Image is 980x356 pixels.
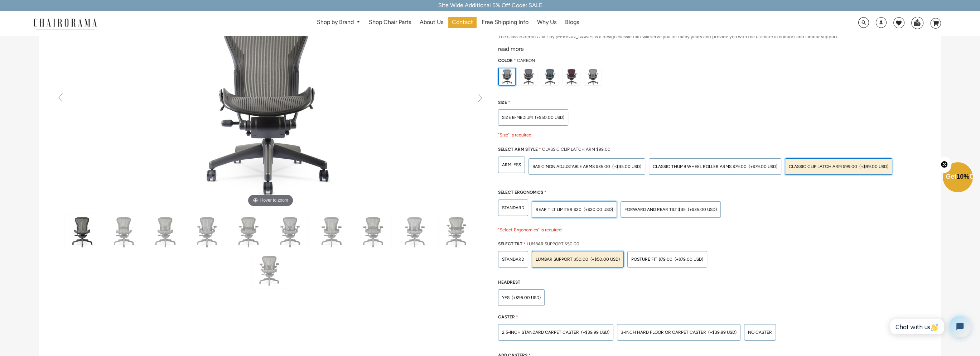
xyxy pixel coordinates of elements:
[946,173,979,180] span: Get Off
[675,257,703,261] span: (+$79.00 USD)
[502,205,524,210] span: STANDARD
[624,207,686,212] span: Forward And Rear Tilt $35
[631,257,672,262] span: POSTURE FIT $79.00
[314,214,350,250] img: Classic Aeron Chair (Renewed) - chairorama
[584,68,602,85] img: https://apo-admin.mageworx.com/front/img/chairorama.myshopify.com/ae6848c9e4cbaa293e2d516f385ec6e...
[252,252,288,288] img: Classic Aeron Chair (Renewed) - chairorama
[584,207,613,212] span: (+$20.00 USD)
[498,132,927,138] div: "Size" is required
[912,17,923,28] img: WhatsApp_Image_2024-07-12_at_16.23.01.webp
[536,207,581,212] span: Rear Tilt Limiter $20
[653,164,747,169] span: Classic Thumb Wheel Roller Arms $79.00
[517,58,535,63] span: Carbon
[563,68,580,85] img: https://apo-admin.mageworx.com/front/img/chairorama.myshopify.com/f0a8248bab2644c909809aada6fe08d...
[498,314,515,319] span: Caster
[272,214,308,250] img: Classic Aeron Chair (Renewed) - chairorama
[621,330,706,335] span: 3-inch Hard Floor or Carpet Caster
[536,257,588,262] span: LUMBAR SUPPORT $50.00
[943,163,973,193] div: Get10%OffClose teaser
[478,17,532,28] a: Free Shipping Info
[148,214,184,250] img: Classic Aeron Chair (Renewed) - chairorama
[498,100,507,105] span: Size
[502,295,510,300] span: Yes
[956,173,969,180] span: 10%
[231,214,267,250] img: Classic Aeron Chair (Renewed) - chairorama
[65,214,101,250] img: Classic Aeron Chair (Renewed) - chairorama
[163,97,378,104] a: Hover to zoom
[498,241,522,246] span: Select Tilt
[541,68,559,85] img: https://apo-admin.mageworx.com/front/img/chairorama.myshopify.com/934f279385142bb1386b89575167202...
[535,115,564,120] span: (+$50.00 USD)
[189,214,225,250] img: Classic Aeron Chair (Renewed) - chairorama
[502,330,579,335] span: 2.5-inch Standard Carpet Caster
[789,164,857,169] span: Classic Clip Latch Arm $99.00
[29,17,101,30] img: chairorama
[688,207,717,212] span: (+$35.00 USD)
[749,164,777,169] span: (+$79.00 USD)
[498,190,543,195] span: Select Ergonomics
[612,164,641,169] span: (+$35.00 USD)
[420,19,443,26] span: About Us
[369,19,411,26] span: Shop Chair Parts
[542,147,610,152] span: Classic Clip Latch Arm $99.00
[356,214,391,250] img: Classic Aeron Chair (Renewed) - chairorama
[502,257,524,262] span: STANDARD
[502,162,521,167] span: ARMLESS
[882,310,977,343] iframe: Tidio Chat
[498,280,520,285] span: Headrest
[590,257,620,261] span: (+$50.00 USD)
[581,330,609,335] span: (+$39.99 USD)
[532,164,610,169] span: BASIC NON ADJUSTABLE ARMS $35.00
[313,17,364,28] a: Shop by Brand
[708,330,737,335] span: (+$39.99 USD)
[537,19,556,26] span: Why Us
[498,58,513,63] span: Color
[452,19,473,26] span: Contact
[498,45,927,53] div: read more
[482,19,528,26] span: Free Shipping Info
[498,34,839,39] span: The Classic Aeron Chair by [PERSON_NAME] is a design classic that will serve you for many years a...
[439,214,474,250] img: Classic Aeron Chair (Renewed) - chairorama
[512,295,541,300] span: (+$96.00 USD)
[561,17,583,28] a: Blogs
[397,214,433,250] img: Classic Aeron Chair (Renewed) - chairorama
[448,17,477,28] a: Contact
[106,214,142,250] img: Classic Aeron Chair (Renewed) - chairorama
[365,17,415,28] a: Shop Chair Parts
[565,19,579,26] span: Blogs
[498,227,927,233] div: "Select Ergonomics" is required
[937,157,951,173] button: Close teaser
[748,330,772,335] span: No caster
[499,68,515,85] img: https://apo-admin.mageworx.com/front/img/chairorama.myshopify.com/ae6848c9e4cbaa293e2d516f385ec6e...
[534,17,560,28] a: Why Us
[498,147,538,152] span: Select Arm Style
[859,164,888,169] span: (+$99.00 USD)
[416,17,447,28] a: About Us
[520,68,537,85] img: https://apo-admin.mageworx.com/front/img/chairorama.myshopify.com/f520d7dfa44d3d2e85a5fe9a0a95ca9...
[502,115,533,120] span: SIZE B-MEDIUM
[527,241,579,246] span: LUMBAR SUPPORT $50.00
[131,17,764,30] nav: DesktopNavigation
